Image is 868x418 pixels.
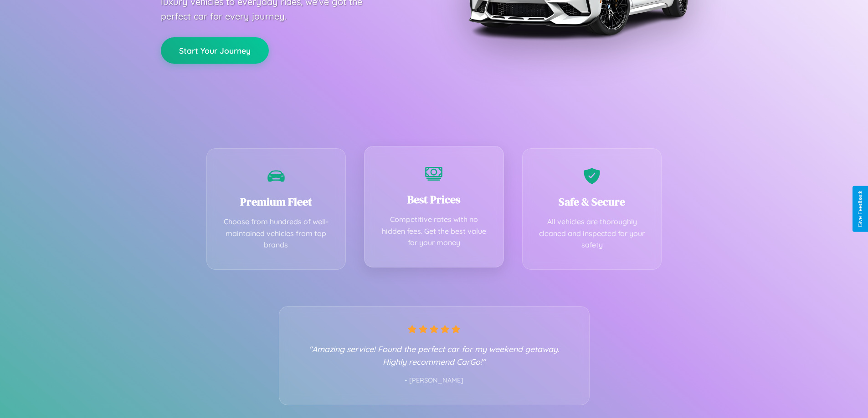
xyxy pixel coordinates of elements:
p: Choose from hundreds of well-maintained vehicles from top brands [221,216,332,251]
h3: Safe & Secure [536,194,648,209]
div: Give Feedback [857,191,863,227]
p: Competitive rates with no hidden fees. Get the best value for your money [378,214,490,249]
h3: Premium Fleet [221,194,332,209]
h3: Best Prices [378,192,490,207]
p: "Amazing service! Found the perfect car for my weekend getaway. Highly recommend CarGo!" [298,342,571,368]
p: All vehicles are thoroughly cleaned and inspected for your safety [536,216,648,251]
p: - [PERSON_NAME] [298,375,571,387]
button: Start Your Journey [161,37,269,64]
